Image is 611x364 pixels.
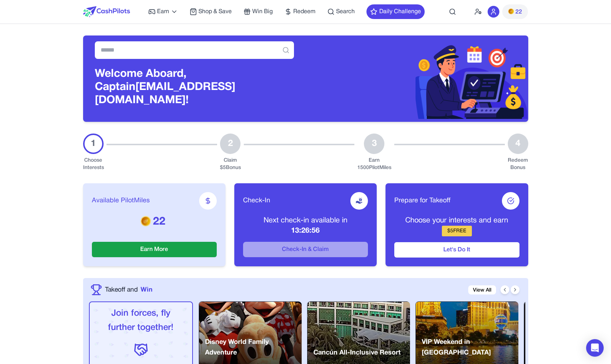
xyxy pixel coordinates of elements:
span: Redeem [293,7,316,16]
h3: Welcome Aboard, Captain [EMAIL_ADDRESS][DOMAIN_NAME]! [95,68,294,107]
a: View All [468,285,496,294]
span: Check-In [243,196,270,206]
div: Earn 1500 PilotMiles [357,157,391,172]
p: 13:26:56 [243,226,368,236]
div: Claim $ 5 Bonus [220,157,241,172]
div: Open Intercom Messenger [586,339,604,357]
p: Cancún All-Inclusive Resort [313,348,400,358]
img: receive-dollar [355,197,363,204]
a: Takeoff andWin [105,285,152,294]
button: PMs22 [502,4,528,19]
span: Win [141,285,152,294]
a: Win Big [243,7,273,16]
span: Prepare for Takeoff [394,196,450,206]
span: Shop & Save [198,7,232,16]
button: Daily Challenge [366,4,425,19]
a: Redeem [284,7,316,16]
div: 2 [220,134,241,154]
img: CashPilots Logo [83,6,130,17]
div: Choose Interests [83,157,104,172]
span: 22 [515,8,522,16]
p: Next check-in available in [243,215,368,226]
div: Redeem Bonus [508,157,528,172]
span: Earn [157,7,169,16]
span: Search [336,7,355,16]
button: Let's Do It [394,242,519,258]
a: Earn [148,7,178,16]
p: Join forces, fly further together! [96,307,186,335]
p: VIP Weekend in [GEOGRAPHIC_DATA] [422,337,518,359]
p: 22 [92,215,217,229]
button: Earn More [92,242,217,257]
span: Win Big [252,7,273,16]
img: Header decoration [306,38,528,119]
a: Shop & Save [190,7,232,16]
div: $ 5 FREE [442,226,472,236]
button: Check-In & Claim [243,242,368,257]
span: Available PilotMiles [92,196,150,206]
a: Search [327,7,355,16]
p: Choose your interests and earn [394,215,519,226]
p: Disney World Family Adventure [205,337,302,359]
div: 3 [364,134,384,154]
div: 1 [83,134,104,154]
span: Takeoff and [105,285,138,294]
div: 4 [508,134,528,154]
img: PMs [508,8,514,14]
img: PMs [141,216,151,226]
